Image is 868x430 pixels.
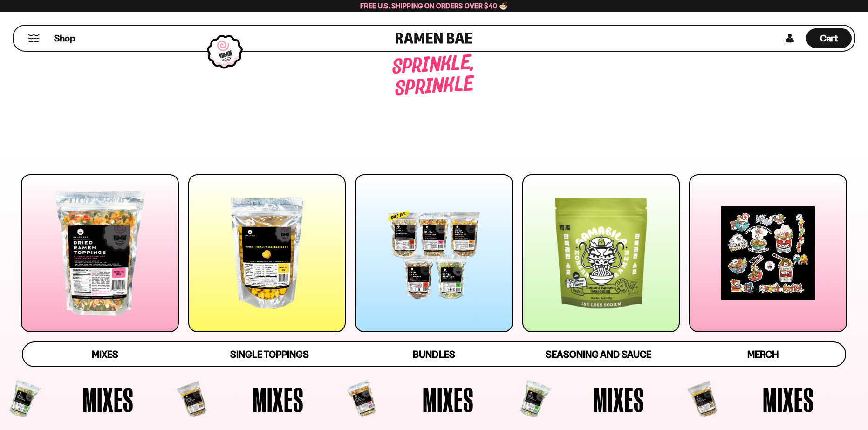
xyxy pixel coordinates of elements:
[230,348,309,360] span: Single Toppings
[187,342,352,366] a: Single Toppings
[546,348,651,360] span: Seasoning and Sauce
[360,1,508,10] span: Free U.S. Shipping on Orders over $40 🍜
[747,348,779,360] span: Merch
[681,342,845,366] a: Merch
[423,382,474,416] span: Mixes
[54,32,75,45] span: Shop
[54,28,75,48] a: Shop
[23,342,187,366] a: Mixes
[516,342,681,366] a: Seasoning and Sauce
[27,34,40,42] button: Mobile Menu Trigger
[82,382,134,416] span: Mixes
[820,33,838,44] span: Cart
[352,342,516,366] a: Bundles
[92,348,118,360] span: Mixes
[806,26,852,51] a: Cart
[413,348,455,360] span: Bundles
[593,382,644,416] span: Mixes
[763,382,814,416] span: Mixes
[253,382,304,416] span: Mixes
